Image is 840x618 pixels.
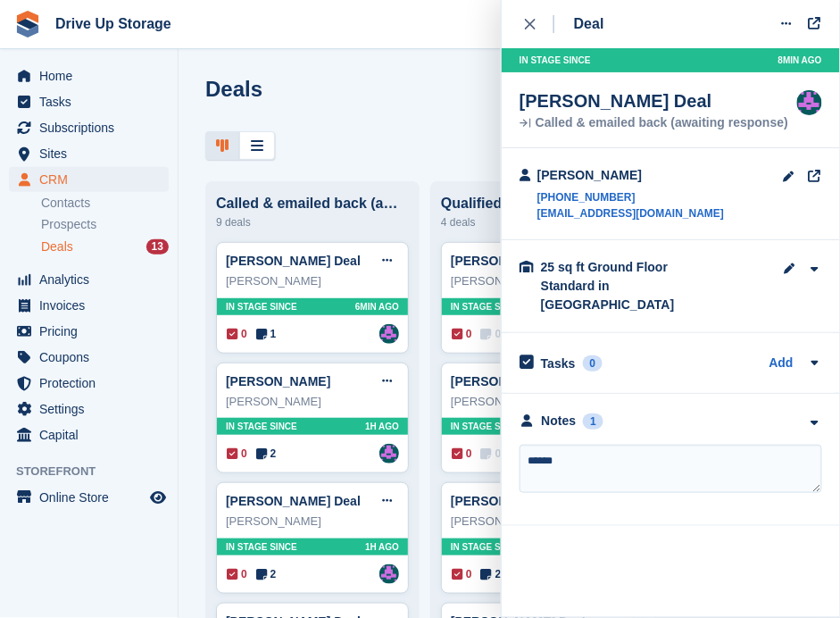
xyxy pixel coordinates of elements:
span: CRM [39,167,146,192]
div: [PERSON_NAME] [451,272,624,290]
h2: Tasks [541,355,576,372]
a: menu [9,485,169,510]
span: Sites [39,141,146,166]
div: [PERSON_NAME] [451,513,624,530]
div: 4 deals [441,212,634,233]
span: In stage since [451,540,522,554]
div: 13 [146,239,169,255]
span: Capital [39,422,146,447]
div: Deal [574,13,604,35]
div: [PERSON_NAME] [537,166,724,185]
span: Tasks [39,89,146,114]
img: Andy [797,90,822,115]
span: 0 [452,446,472,462]
span: Settings [39,397,146,422]
a: Andy [379,324,399,344]
a: menu [9,345,169,370]
span: 8MIN AGO [778,54,822,67]
img: stora-icon-8386f47178a22dfd0bd8f6a31ec36ba5ce8667c1dd55bd0f319d3a0aa187defe.svg [14,11,41,38]
a: [PERSON_NAME] Deal [451,254,586,268]
img: Andy [379,444,399,463]
span: Online Store [39,485,146,510]
a: Contacts [41,195,169,212]
span: Storefront [16,463,178,480]
a: menu [9,371,169,396]
div: [PERSON_NAME] [226,393,399,411]
a: Deals 13 [41,238,169,256]
a: menu [9,319,169,344]
span: In stage since [226,540,297,554]
span: In stage since [226,420,297,433]
div: Notes [542,412,577,430]
span: 0 [227,566,247,582]
span: In stage since [451,300,522,313]
a: menu [9,89,169,114]
span: 1H AGO [365,540,399,554]
span: In stage since [451,420,522,433]
a: Add [769,354,794,374]
span: 2 [481,566,502,582]
span: 0 [481,326,502,342]
span: Home [39,63,146,88]
div: [PERSON_NAME] Deal [520,90,788,112]
h1: Deals [205,77,262,101]
span: 2 [256,446,277,462]
div: 25 sq ft Ground Floor Standard in [GEOGRAPHIC_DATA] [541,258,719,314]
a: menu [9,141,169,166]
a: [EMAIL_ADDRESS][DOMAIN_NAME] [537,205,724,221]
span: Prospects [41,216,96,233]
a: [PHONE_NUMBER] [537,189,724,205]
div: [PERSON_NAME] [226,272,399,290]
a: [PERSON_NAME] Deal [226,254,361,268]
a: menu [9,422,169,447]
span: 1H AGO [365,420,399,433]
a: [PERSON_NAME] Deal [451,494,586,508]
span: Pricing [39,319,146,344]
a: menu [9,267,169,292]
a: menu [9,397,169,422]
span: 2 [256,566,277,582]
a: [PERSON_NAME] [226,374,330,388]
a: menu [9,63,169,88]
span: In stage since [520,54,591,67]
span: Subscriptions [39,115,146,140]
span: 0 [227,446,247,462]
span: 6MIN AGO [355,300,399,313]
div: [PERSON_NAME] [226,513,399,530]
a: Preview store [147,487,169,508]
span: Coupons [39,345,146,370]
div: 1 [583,413,603,430]
a: Drive Up Storage [48,9,179,38]
div: Called & emailed back (awaiting response) [216,196,409,212]
a: menu [9,293,169,318]
span: 0 [227,326,247,342]
div: 9 deals [216,212,409,233]
a: [PERSON_NAME] Deal [451,374,586,388]
div: [PERSON_NAME] [451,393,624,411]
div: 0 [583,355,603,372]
span: 0 [481,446,502,462]
a: [PERSON_NAME] Deal [226,494,361,508]
div: Qualified: Spoken/email conversation with them [441,196,634,212]
a: Prospects [41,215,169,234]
span: Protection [39,371,146,396]
span: Deals [41,238,73,255]
span: 1 [256,326,277,342]
span: 0 [452,326,472,342]
a: menu [9,167,169,192]
div: Called & emailed back (awaiting response) [520,117,788,129]
a: menu [9,115,169,140]
span: In stage since [226,300,297,313]
span: Analytics [39,267,146,292]
span: 0 [452,566,472,582]
img: Andy [379,564,399,584]
span: Invoices [39,293,146,318]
